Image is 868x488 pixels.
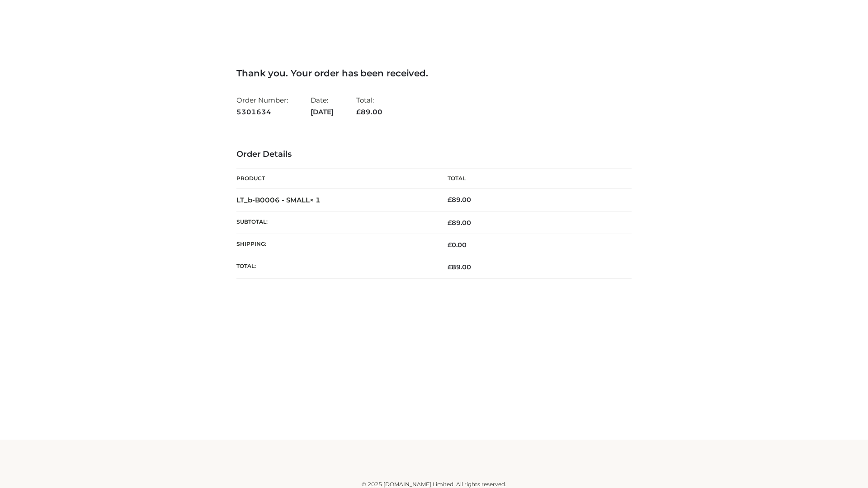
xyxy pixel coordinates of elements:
[311,106,334,118] strong: [DATE]
[310,196,321,204] strong: × 1
[448,219,452,227] span: £
[448,241,452,249] span: £
[236,211,434,234] th: Subtotal:
[448,196,471,204] bdi: 89.00
[236,68,632,79] h3: Thank you. Your order has been received.
[448,263,452,271] span: £
[311,92,334,120] li: Date:
[434,169,632,189] th: Total
[236,92,288,120] li: Order Number:
[236,196,321,204] strong: LT_b-B0006 - SMALL
[236,106,288,118] strong: 5301634
[236,169,434,189] th: Product
[356,108,361,116] span: £
[236,234,434,256] th: Shipping:
[448,241,467,249] bdi: 0.00
[448,196,452,204] span: £
[356,92,382,120] li: Total:
[356,108,382,116] span: 89.00
[448,263,471,271] span: 89.00
[236,256,434,278] th: Total:
[236,150,632,160] h3: Order Details
[448,219,471,227] span: 89.00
